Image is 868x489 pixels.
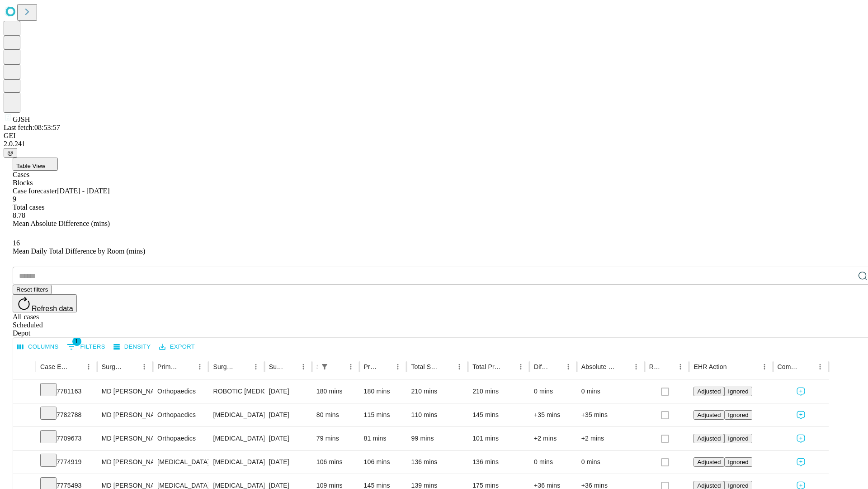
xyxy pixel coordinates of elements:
[728,435,748,442] span: Ignored
[18,431,31,447] button: Expand
[364,451,402,474] div: 106 mins
[13,115,30,123] span: GJSH
[213,403,259,427] div: [MEDICAL_DATA] [MEDICAL_DATA]
[534,363,548,370] div: Difference
[102,403,148,427] div: MD [PERSON_NAME] [PERSON_NAME] Md
[674,360,687,373] button: Menu
[16,286,48,293] span: Reset filters
[697,482,721,489] span: Adjusted
[728,360,741,373] button: Sort
[13,195,16,203] span: 9
[472,363,501,370] div: Total Predicted Duration
[213,427,259,450] div: [MEDICAL_DATA] WITH [MEDICAL_DATA] REPAIR
[534,451,572,474] div: 0 mins
[728,388,748,395] span: Ignored
[581,451,640,474] div: 0 mins
[138,360,151,373] button: Menu
[814,360,826,373] button: Menu
[13,158,58,171] button: Table View
[661,360,674,373] button: Sort
[514,360,527,373] button: Menu
[40,380,93,403] div: 7781163
[534,403,572,427] div: +35 mins
[4,148,17,158] button: @
[181,360,193,373] button: Sort
[32,305,73,312] span: Refresh data
[7,149,14,156] span: @
[728,412,748,418] span: Ignored
[13,247,145,255] span: Mean Daily Total Difference by Room (mins)
[581,403,640,427] div: +35 mins
[392,360,404,373] button: Menu
[693,363,726,370] div: EHR Action
[40,403,93,427] div: 7782788
[269,427,307,450] div: [DATE]
[125,360,138,373] button: Sort
[13,203,44,211] span: Total cases
[344,360,357,373] button: Menu
[157,403,204,427] div: Orthopaedics
[581,363,616,370] div: Absolute Difference
[693,457,724,467] button: Adjusted
[102,363,124,370] div: Surgeon Name
[111,340,153,354] button: Density
[284,360,297,373] button: Sort
[72,337,81,346] span: 1
[57,187,109,195] span: [DATE] - [DATE]
[472,403,525,427] div: 145 mins
[581,427,640,450] div: +2 mins
[102,451,148,474] div: MD [PERSON_NAME] E Md
[13,220,110,227] span: Mean Absolute Difference (mins)
[13,211,25,219] span: 8.78
[157,380,204,403] div: Orthopaedics
[70,360,82,373] button: Sort
[364,380,402,403] div: 180 mins
[758,360,771,373] button: Menu
[697,388,721,395] span: Adjusted
[213,451,259,474] div: [MEDICAL_DATA]
[549,360,562,373] button: Sort
[364,403,402,427] div: 115 mins
[801,360,814,373] button: Sort
[157,340,197,354] button: Export
[724,387,752,396] button: Ignored
[379,360,392,373] button: Sort
[778,363,800,370] div: Comments
[213,363,236,370] div: Surgery Name
[237,360,250,373] button: Sort
[411,403,463,427] div: 110 mins
[617,360,630,373] button: Sort
[18,384,31,400] button: Expand
[13,294,77,312] button: Refresh data
[318,360,331,373] div: 1 active filter
[693,410,724,420] button: Adjusted
[157,427,204,450] div: Orthopaedics
[728,482,748,489] span: Ignored
[472,380,525,403] div: 210 mins
[364,427,402,450] div: 81 mins
[16,163,45,169] span: Table View
[40,451,93,474] div: 7774919
[269,403,307,427] div: [DATE]
[193,360,206,373] button: Menu
[440,360,453,373] button: Sort
[411,363,439,370] div: Total Scheduled Duration
[472,427,525,450] div: 101 mins
[502,360,514,373] button: Sort
[332,360,344,373] button: Sort
[472,451,525,474] div: 136 mins
[102,380,148,403] div: MD [PERSON_NAME] [PERSON_NAME] Md
[649,363,661,370] div: Resolved in EHR
[65,340,108,354] button: Show filters
[697,412,721,418] span: Adjusted
[18,407,31,423] button: Expand
[4,140,864,148] div: 2.0.241
[728,459,748,465] span: Ignored
[316,363,317,370] div: Scheduled In Room Duration
[40,363,69,370] div: Case Epic Id
[40,427,93,450] div: 7709673
[316,403,355,427] div: 80 mins
[411,380,463,403] div: 210 mins
[562,360,575,373] button: Menu
[269,380,307,403] div: [DATE]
